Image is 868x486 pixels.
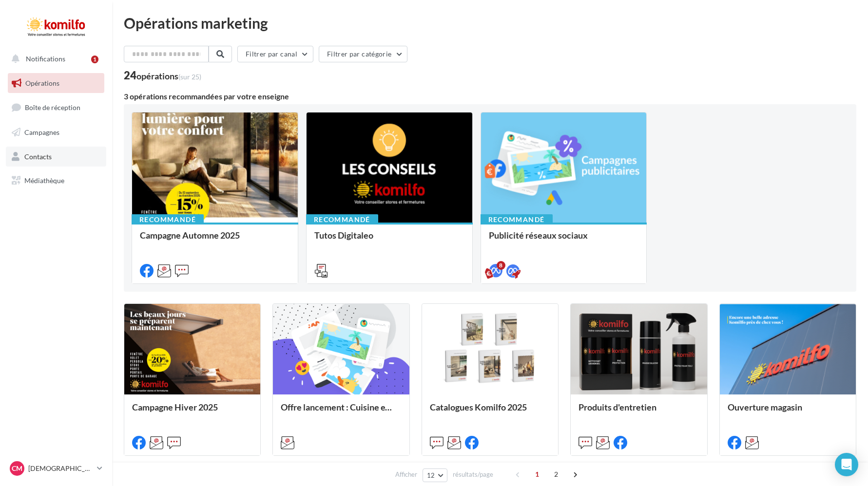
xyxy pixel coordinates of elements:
span: résultats/page [453,470,493,479]
div: Catalogues Komilfo 2025 [430,402,550,422]
button: 12 [423,468,447,482]
a: Médiathèque [6,170,106,191]
div: Opérations marketing [124,16,856,30]
div: Campagne Hiver 2025 [132,402,252,422]
div: Open Intercom Messenger [835,453,858,476]
div: Offre lancement : Cuisine extérieur [281,402,401,422]
span: Contacts [24,152,52,160]
div: opérations [136,72,201,80]
p: [DEMOGRAPHIC_DATA][PERSON_NAME] [28,464,93,473]
div: 24 [124,70,201,81]
span: 12 [427,471,435,479]
div: Tutos Digitaleo [314,230,464,250]
div: 3 opérations recommandées par votre enseigne [124,93,856,100]
span: Médiathèque [24,176,64,185]
div: 1 [91,56,98,63]
button: Filtrer par catégorie [319,46,407,62]
div: Publicité réseaux sociaux [489,230,639,250]
span: (sur 25) [178,73,201,81]
span: Boîte de réception [25,103,80,112]
div: Recommandé [132,214,204,225]
button: Filtrer par canal [237,46,313,62]
div: Ouverture magasin [728,402,848,422]
span: Notifications [26,55,65,63]
a: CM [DEMOGRAPHIC_DATA][PERSON_NAME] [8,459,104,478]
span: 1 [529,467,545,482]
a: Boîte de réception [6,97,106,118]
button: Notifications 1 [6,49,102,69]
div: Produits d'entretien [579,402,699,422]
div: Campagne Automne 2025 [140,230,290,250]
div: Recommandé [306,214,378,225]
div: Recommandé [481,214,553,225]
span: Afficher [395,470,417,479]
span: Opérations [25,79,59,87]
div: 8 [497,261,505,270]
span: CM [12,464,22,473]
span: 2 [548,467,564,482]
a: Opérations [6,73,106,93]
a: Contacts [6,147,106,167]
span: Campagnes [24,128,59,136]
a: Campagnes [6,122,106,143]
